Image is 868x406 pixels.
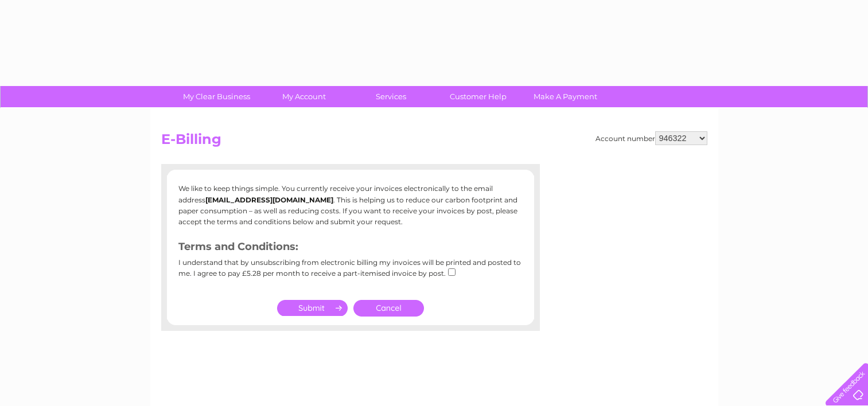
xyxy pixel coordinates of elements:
a: My Clear Business [169,86,264,107]
div: Account number [595,131,707,145]
h3: Terms and Conditions: [178,239,523,259]
p: We like to keep things simple. You currently receive your invoices electronically to the email ad... [178,183,523,227]
h2: E-Billing [161,131,707,153]
a: Cancel [353,300,424,317]
input: Submit [277,300,348,316]
a: Make A Payment [518,86,613,107]
a: Services [344,86,438,107]
div: I understand that by unsubscribing from electronic billing my invoices will be printed and posted... [178,259,523,286]
b: [EMAIL_ADDRESS][DOMAIN_NAME] [205,196,333,204]
a: My Account [256,86,351,107]
a: Customer Help [431,86,526,107]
